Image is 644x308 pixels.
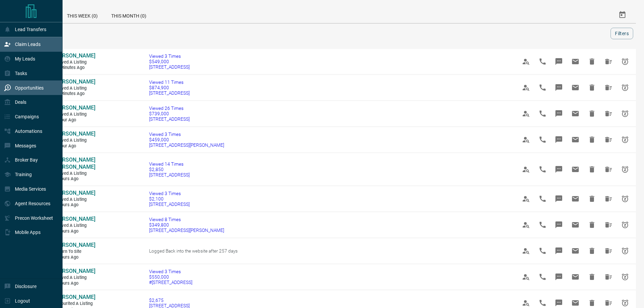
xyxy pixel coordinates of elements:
[617,161,633,177] span: Snooze
[567,243,583,259] span: Email
[534,269,551,285] span: Call
[584,191,600,207] span: Hide
[518,132,534,148] span: View Profile
[584,161,600,177] span: Hide
[518,243,534,259] span: View Profile
[54,242,95,249] a: [PERSON_NAME]
[54,202,95,208] span: 2 hours ago
[617,53,633,70] span: Snooze
[54,104,95,111] span: [PERSON_NAME]
[149,53,190,59] span: Viewed 3 Times
[149,222,224,228] span: $349,800
[54,60,95,65] span: Viewed a Listing
[149,116,190,122] span: [STREET_ADDRESS]
[104,7,153,23] div: This Month (0)
[551,53,567,70] span: Message
[54,268,95,275] a: [PERSON_NAME]
[149,217,224,222] span: Viewed 8 Times
[551,191,567,207] span: Message
[149,59,190,64] span: $549,000
[584,53,600,70] span: Hide
[567,269,583,285] span: Email
[54,229,95,234] span: 2 hours ago
[149,269,192,285] a: Viewed 3 Times$550,000#[STREET_ADDRESS]
[149,90,190,96] span: [STREET_ADDRESS]
[617,269,633,285] span: Snooze
[149,105,190,122] a: Viewed 26 Times$739,000[STREET_ADDRESS]
[54,157,95,171] a: [PERSON_NAME] [PERSON_NAME]
[54,242,95,248] span: [PERSON_NAME]
[54,117,95,123] span: 1 hour ago
[54,190,95,196] span: [PERSON_NAME]
[149,132,224,148] a: Viewed 3 Times$459,000[STREET_ADDRESS][PERSON_NAME]
[551,79,567,96] span: Message
[600,217,617,233] span: Hide All from Lisa C
[551,161,567,177] span: Message
[567,79,583,96] span: Email
[54,268,95,274] span: [PERSON_NAME]
[54,65,95,71] span: 21 minutes ago
[149,202,190,207] span: [STREET_ADDRESS]
[149,111,190,116] span: $739,000
[567,132,583,148] span: Email
[149,248,238,254] span: Logged Back into the website after 257 days
[149,269,192,274] span: Viewed 3 Times
[567,217,583,233] span: Email
[518,161,534,177] span: View Profile
[54,223,95,229] span: Viewed a Listing
[600,53,617,70] span: Hide All from Isabel Thornton
[567,191,583,207] span: Email
[54,157,95,170] span: [PERSON_NAME] [PERSON_NAME]
[149,228,224,233] span: [STREET_ADDRESS][PERSON_NAME]
[518,217,534,233] span: View Profile
[60,7,104,23] div: This Week (0)
[149,298,190,303] span: $2,675
[617,217,633,233] span: Snooze
[600,132,617,148] span: Hide All from Todd Thompson
[149,85,190,90] span: $874,900
[149,64,190,70] span: [STREET_ADDRESS]
[149,196,190,202] span: $2,100
[600,191,617,207] span: Hide All from Sam Elahmar
[149,79,190,96] a: Viewed 11 Times$874,900[STREET_ADDRESS]
[149,79,190,85] span: Viewed 11 Times
[534,53,551,70] span: Call
[584,132,600,148] span: Hide
[149,161,190,167] span: Viewed 14 Times
[534,79,551,96] span: Call
[54,294,95,301] a: [PERSON_NAME]
[54,143,95,149] span: 1 hour ago
[54,255,95,260] span: 2 hours ago
[54,281,95,286] span: 2 hours ago
[584,243,600,259] span: Hide
[54,190,95,197] a: [PERSON_NAME]
[600,269,617,285] span: Hide All from Ajit Jadhav
[54,131,95,137] span: [PERSON_NAME]
[54,86,95,91] span: Viewed a Listing
[54,171,95,176] span: Viewed a Listing
[551,243,567,259] span: Message
[617,105,633,122] span: Snooze
[54,104,95,112] a: [PERSON_NAME]
[54,301,95,307] span: Favourited a Listing
[149,167,190,172] span: $2,850
[584,217,600,233] span: Hide
[54,112,95,117] span: Viewed a Listing
[584,269,600,285] span: Hide
[551,269,567,285] span: Message
[534,132,551,148] span: Call
[600,243,617,259] span: Hide All from Lisa C
[149,191,190,207] a: Viewed 3 Times$2,100[STREET_ADDRESS]
[149,132,224,137] span: Viewed 3 Times
[518,53,534,70] span: View Profile
[551,132,567,148] span: Message
[584,105,600,122] span: Hide
[54,52,95,59] span: [PERSON_NAME]
[54,138,95,143] span: Viewed a Listing
[54,78,95,86] a: [PERSON_NAME]
[534,243,551,259] span: Call
[54,78,95,85] span: [PERSON_NAME]
[54,275,95,281] span: Viewed a Listing
[518,79,534,96] span: View Profile
[149,280,192,285] span: #[STREET_ADDRESS]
